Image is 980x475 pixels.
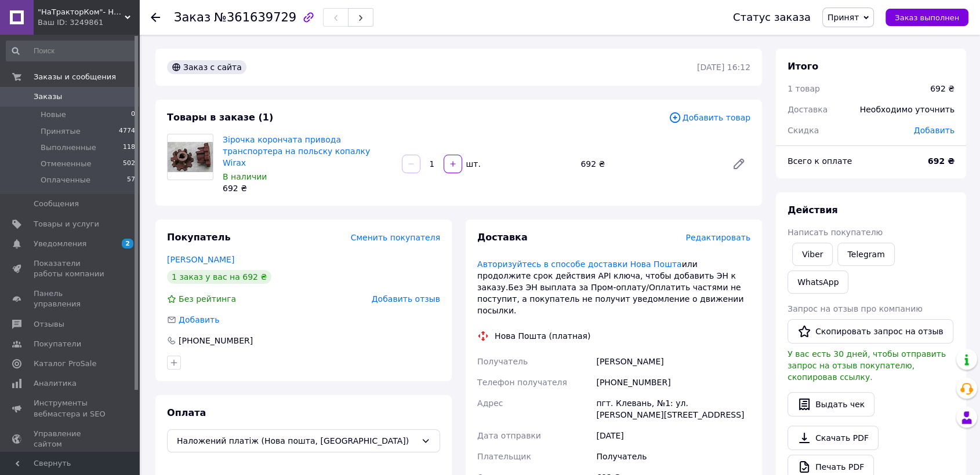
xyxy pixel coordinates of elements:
[34,199,79,209] span: Сообщения
[827,13,859,22] span: Принят
[131,109,135,120] span: 0
[127,175,135,185] span: 57
[6,41,136,61] input: Поиск
[34,219,99,229] span: Товары и услуги
[41,109,66,120] span: Новые
[787,105,827,114] span: Доставка
[179,315,219,324] span: Добавить
[787,319,953,344] button: Скопировать запрос на отзыв
[463,158,482,170] div: шт.
[477,357,528,366] span: Получатель
[885,9,968,26] button: Заказ выполнен
[167,112,273,123] span: Товары в заказе (1)
[727,152,750,176] a: Редактировать
[34,429,107,450] span: Управление сайтом
[837,243,894,266] a: Telegram
[34,339,81,349] span: Покупатели
[167,255,234,264] a: [PERSON_NAME]
[223,172,267,181] span: В наличии
[697,63,750,72] time: [DATE] 16:12
[151,12,160,23] div: Вернуться назад
[177,335,254,346] div: [PHONE_NUMBER]
[594,351,753,372] div: [PERSON_NAME]
[179,294,236,304] span: Без рейтинга
[34,239,86,249] span: Уведомления
[787,392,874,416] button: Выдать чек
[930,83,954,94] div: 692 ₴
[914,126,954,135] span: Добавить
[41,142,96,153] span: Выполненные
[787,84,820,93] span: 1 товар
[477,399,503,408] span: Адрес
[492,330,593,342] div: Нова Пошта (платная)
[787,349,946,382] span: У вас есть 30 дней, чтобы отправить запрос на отзыв покупателю, скопировав ссылку.
[123,142,135,153] span: 118
[34,288,107,309] span: Панель управления
[787,426,879,450] a: Скачать PDF
[477,431,541,440] span: Дата отправки
[733,12,811,23] div: Статус заказа
[787,228,883,237] span: Написать покупателю
[223,135,370,167] a: Зірочка корончата привода транспортера на польску копалку Wirax
[214,10,296,24] span: №361639729
[167,407,206,418] span: Оплата
[34,258,107,279] span: Показатели работы компании
[594,372,753,393] div: [PHONE_NUMBER]
[41,159,91,169] span: Отмененные
[119,126,135,137] span: 4774
[34,359,96,369] span: Каталог ProSale
[594,425,753,446] div: [DATE]
[41,126,81,137] span: Принятые
[576,156,723,172] div: 692 ₴
[477,232,528,243] span: Доставка
[174,10,210,24] span: Заказ
[787,271,848,294] a: WhatsApp
[787,61,818,72] span: Итого
[34,92,62,102] span: Заказы
[477,378,567,387] span: Телефон получателя
[787,304,923,313] span: Запрос на отзыв про компанию
[168,142,213,172] img: Зірочка корончата привода транспортера на польску копалку Wirax
[685,233,750,242] span: Редактировать
[928,156,954,166] b: 692 ₴
[34,72,116,82] span: Заказы и сообщения
[594,446,753,467] div: Получатель
[177,434,416,447] span: Наложений платіж (Нова пошта, [GEOGRAPHIC_DATA])
[122,239,133,249] span: 2
[787,126,819,135] span: Скидка
[123,159,135,169] span: 502
[38,7,125,17] span: "НаТракторКом"- Навісне обладнання та запчастини на трактор, мотоблок
[167,60,246,74] div: Заказ с сайта
[792,243,833,266] a: Viber
[787,156,852,166] span: Всего к оплате
[34,378,77,389] span: Аналитика
[787,204,838,215] span: Действия
[223,182,393,194] div: 692 ₴
[167,232,230,243] span: Покупатель
[895,13,959,22] span: Заказ выполнен
[669,111,750,124] span: Добавить товар
[38,17,139,28] div: Ваш ID: 3249861
[853,97,961,122] div: Необходимо уточнить
[351,233,440,242] span: Сменить покупателя
[41,175,90,185] span: Оплаченные
[477,258,750,316] div: или продолжите срок действия АРІ ключа, чтобы добавить ЭН к заказу.Без ЭН выплата за Пром-оплату/...
[167,270,271,284] div: 1 заказ у вас на 692 ₴
[477,260,682,269] a: Авторизуйтесь в способе доставки Нова Пошта
[372,294,440,304] span: Добавить отзыв
[477,452,531,461] span: Плательщик
[34,319,64,330] span: Отзывы
[34,398,107,419] span: Инструменты вебмастера и SEO
[594,393,753,425] div: пгт. Клевань, №1: ул. [PERSON_NAME][STREET_ADDRESS]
